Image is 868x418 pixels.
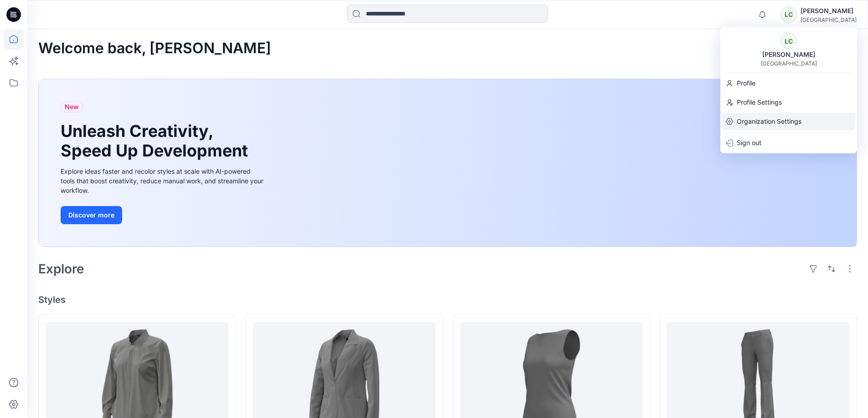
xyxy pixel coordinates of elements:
h2: Welcome back, [PERSON_NAME] [38,40,271,57]
div: [PERSON_NAME] [757,49,821,60]
a: Profile Settings [720,94,857,111]
h1: Unleash Creativity, Speed Up Development [61,121,252,161]
p: Profile [737,75,755,92]
div: Explore ideas faster and recolor styles at scale with AI-powered tools that boost creativity, red... [61,166,266,195]
div: [PERSON_NAME] [801,5,857,16]
p: Organization Settings [737,113,801,130]
h4: Styles [38,294,857,305]
p: Sign out [737,134,761,151]
a: Discover more [61,206,266,224]
p: Profile Settings [737,94,782,111]
div: LC [781,33,797,49]
a: Profile [720,75,857,92]
div: [GEOGRAPHIC_DATA] [761,60,817,67]
button: Discover more [61,206,122,224]
div: [GEOGRAPHIC_DATA] [801,16,857,23]
div: LC [781,6,797,23]
h2: Explore [38,262,84,276]
span: New [65,101,79,112]
a: Organization Settings [720,113,857,130]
